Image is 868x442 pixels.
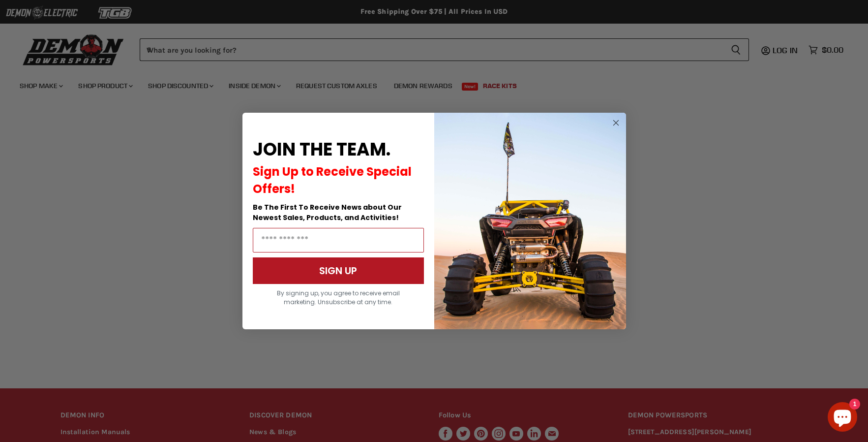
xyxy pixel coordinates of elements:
button: SIGN UP [253,257,424,284]
button: Close dialog [610,117,622,129]
img: a9095488-b6e7-41ba-879d-588abfab540b.jpeg [434,113,626,329]
span: Sign Up to Receive Special Offers! [253,163,412,197]
span: JOIN THE TEAM. [253,137,390,162]
span: By signing up, you agree to receive email marketing. Unsubscribe at any time. [277,289,400,306]
input: Email Address [253,228,424,253]
inbox-online-store-chat: Shopify online store chat [825,402,860,434]
span: Be The First To Receive News about Our Newest Sales, Products, and Activities! [253,202,402,222]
